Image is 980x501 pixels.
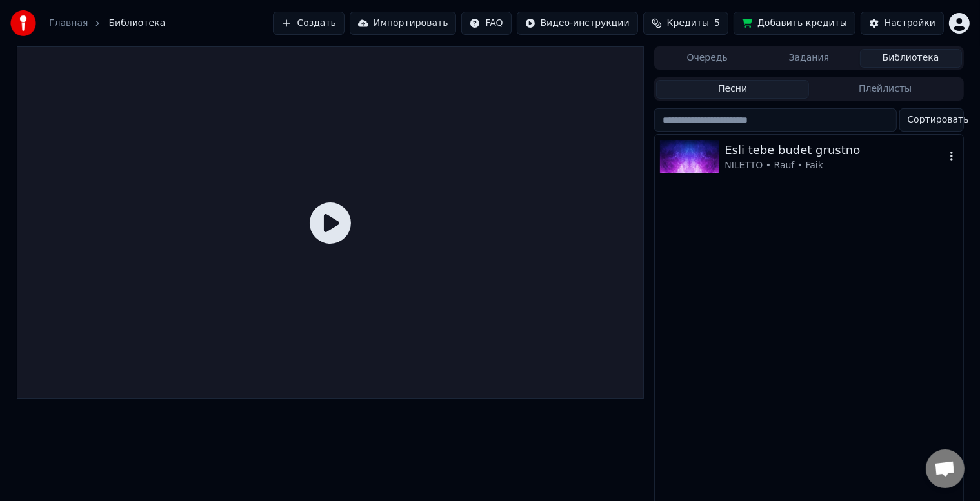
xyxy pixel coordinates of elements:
[643,12,728,35] button: Кредиты5
[656,80,809,99] button: Песни
[656,49,758,68] button: Очередь
[49,17,165,30] nav: breadcrumb
[734,12,855,35] button: Добавить кредиты
[885,17,935,30] div: Настройки
[10,10,36,36] img: youka
[273,12,344,35] button: Создать
[517,12,638,35] button: Видео-инструкции
[926,449,965,488] a: Открытый чат
[860,49,962,68] button: Библиотека
[714,17,720,30] span: 5
[758,49,860,68] button: Задания
[809,80,962,99] button: Плейлисты
[350,12,457,35] button: Импортировать
[108,17,165,30] span: Библиотека
[725,159,945,172] div: NILETTO • Rauf • Faik
[861,12,944,35] button: Настройки
[461,12,511,35] button: FAQ
[908,113,969,126] span: Сортировать
[667,17,709,30] span: Кредиты
[725,141,945,159] div: Esli tebe budet grustno
[49,17,88,30] a: Главная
